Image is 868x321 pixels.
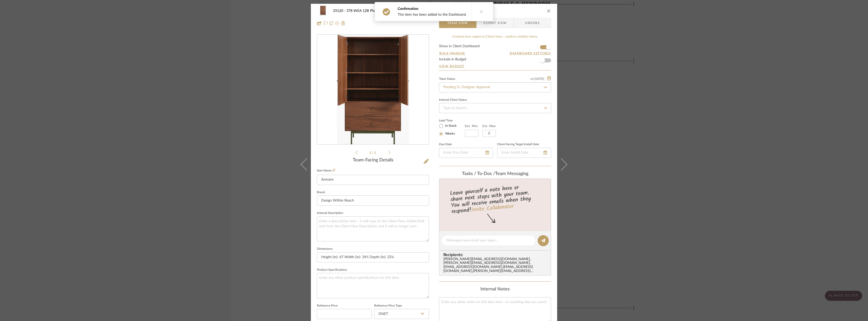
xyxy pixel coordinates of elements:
[337,35,409,144] img: ab252f97-2dc3-42aa-8931-5e1c1b558ef4_436x436.jpg
[520,18,545,28] span: Orders
[439,123,465,137] mat-radio-group: Select item type
[482,124,496,128] label: Est. Max
[439,64,551,68] a: View Budget
[333,9,416,13] span: 25120 - 378 WEA 12B Phase 2 - [PERSON_NAME]
[534,77,545,81] span: [DATE]
[471,202,514,215] a: Invite Collaborator
[439,51,466,56] button: Bulk Manage
[439,103,551,113] input: Type to Search…
[398,6,467,11] div: Confirmation
[317,6,329,16] img: 8b89099d-b683-4a5f-b97d-19a8ea27245d_48x40.jpg
[439,99,467,101] div: Internal Client Status
[439,78,455,80] div: Team Status
[317,195,429,206] input: Enter Brand
[439,182,552,216] div: Leave yourself a note here or share next steps with your team. You will receive emails when they ...
[317,191,325,194] label: Brand
[439,287,551,292] div: Internal Notes
[317,158,429,163] div: Team-Facing Details
[530,77,534,80] span: on
[374,151,377,154] span: 2
[497,148,551,158] input: Enter Install Date
[317,305,338,307] label: Reference Price
[444,132,455,136] label: Weeks
[439,82,551,92] input: Type to Search…
[439,118,465,123] label: Lead Time
[443,257,549,274] div: [PERSON_NAME][EMAIL_ADDRESS][DOMAIN_NAME] , [PERSON_NAME][EMAIL_ADDRESS][DOMAIN_NAME] , [EMAIL_AD...
[317,175,429,185] input: Enter Item Name
[374,305,402,307] label: Reference Price Type
[398,12,467,17] div: This item has been added to the Dashboard.
[439,148,493,158] input: Enter Due Date
[444,124,457,128] label: In Stock
[439,143,452,146] label: Due Date
[317,252,429,262] input: Enter the dimensions of this item
[372,151,374,154] span: /
[317,212,343,214] label: Internal Description
[341,21,345,25] img: Remove from project
[317,168,335,173] label: Item Name
[497,143,539,146] label: Client-Facing Target Install Date
[547,9,551,13] button: close
[317,269,347,271] label: Product Specifications
[465,124,478,128] label: Est. Min
[443,253,549,257] span: Recipients:
[509,51,551,56] button: Dashboard Settings
[439,34,551,39] div: Content here copies to Client View - confirm visibility there.
[317,35,429,144] div: 1
[483,18,507,28] span: Client View
[439,171,551,177] div: team Messaging
[369,151,372,154] span: 2
[317,248,333,250] label: Dimensions
[462,171,495,176] span: Tasks / To-Dos /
